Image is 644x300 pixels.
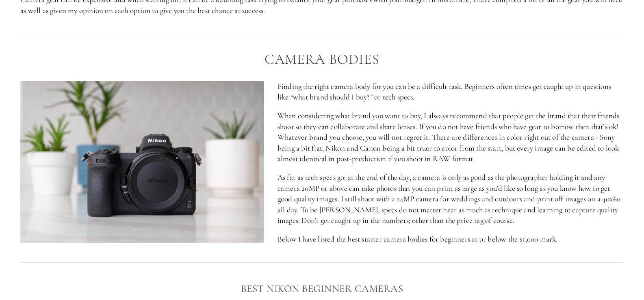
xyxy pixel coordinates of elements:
[20,234,624,245] p: Below I have listed the best starter camera bodies for beginners at or below the $1,000 mark.
[20,281,624,297] h3: Best Nikon Beginner Cameras
[20,81,624,103] p: Finding the right camera body for you can be a difficult task. Beginners often times get caught u...
[20,52,624,67] h2: Camera Bodies
[20,110,624,164] p: When considering what brand you want to buy, I always recommend that people get the brand that th...
[20,172,624,226] p: As far as tech specs go; at the end of the day, a camera is only as good as the photographer hold...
